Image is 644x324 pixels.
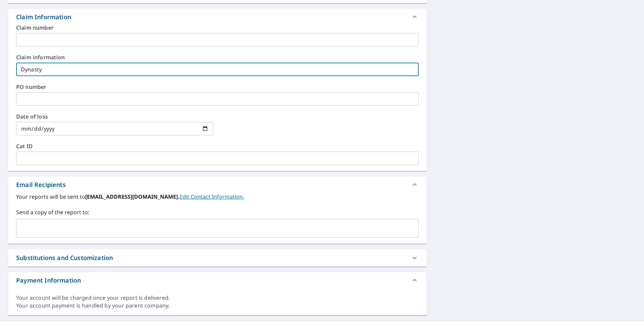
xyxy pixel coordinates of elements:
[8,272,427,288] div: Payment Information
[8,176,427,193] div: Email Recipients
[85,193,180,200] b: [EMAIL_ADDRESS][DOMAIN_NAME].
[16,253,113,262] div: Substitutions and Customization
[16,25,419,30] label: Claim number
[16,84,419,90] label: PO number
[16,302,419,310] div: Your account payment is handled by your parent company.
[180,193,244,200] a: EditContactInfo
[16,294,419,302] div: Your account will be charged once your report is delivered.
[8,9,427,25] div: Claim Information
[16,55,419,60] label: Claim information
[16,12,71,22] div: Claim Information
[16,180,66,189] div: Email Recipients
[16,114,213,119] label: Date of loss
[16,143,419,149] label: Cat ID
[16,276,81,285] div: Payment Information
[8,249,427,266] div: Substitutions and Customization
[16,193,419,201] label: Your reports will be sent to
[16,208,419,216] label: Send a copy of the report to:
